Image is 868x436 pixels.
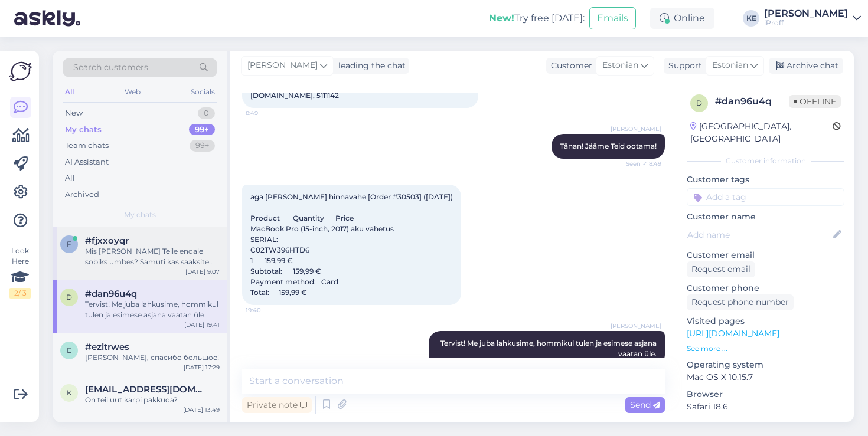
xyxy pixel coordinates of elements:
[66,293,72,301] span: d
[63,84,76,100] div: All
[65,140,109,152] div: Team chats
[489,12,514,24] b: New!
[247,59,318,72] span: [PERSON_NAME]
[690,120,833,145] div: [GEOGRAPHIC_DATA], [GEOGRAPHIC_DATA]
[611,124,661,133] span: [PERSON_NAME]
[617,159,661,168] span: Seen ✓ 8:49
[250,192,453,297] span: aga [PERSON_NAME] hinnavahe [Order #30503] ([DATE]) Product Quantity Price MacBook Pro (15-inch, ...
[664,60,702,72] div: Support
[560,142,657,150] span: Tänan! Jääme Teid ootama!
[687,315,844,327] p: Visited pages
[67,240,71,248] span: f
[9,288,31,299] div: 2 / 3
[687,211,844,223] p: Customer name
[188,84,217,100] div: Socials
[696,99,702,107] span: d
[85,395,220,405] div: On teil uut karpi pakkuda?
[190,140,215,152] div: 99+
[122,84,143,100] div: Web
[184,363,220,372] div: [DATE] 17:29
[687,173,844,186] p: Customer tags
[65,189,99,201] div: Archived
[85,342,129,352] span: #ezltrwes
[184,320,220,329] div: [DATE] 19:41
[687,328,779,339] a: [URL][DOMAIN_NAME]
[687,156,844,166] div: Customer information
[611,322,661,330] span: [PERSON_NAME]
[630,399,660,410] span: Send
[650,8,714,29] div: Online
[764,9,848,18] div: [PERSON_NAME]
[764,18,848,28] div: iProff
[715,94,789,109] div: # dan96u4q
[769,58,843,74] div: Archive chat
[687,228,831,241] input: Add name
[65,107,83,119] div: New
[687,282,844,294] p: Customer phone
[489,11,585,25] div: Try free [DATE]:
[85,384,208,395] span: karmolepp@gmail.com
[687,401,844,413] p: Safari 18.6
[85,235,129,246] span: #fjxxoyqr
[189,124,215,136] div: 99+
[687,294,794,310] div: Request phone number
[67,346,71,355] span: e
[73,61,148,74] span: Search customers
[687,388,844,401] p: Browser
[687,249,844,261] p: Customer email
[9,60,32,83] img: Askly Logo
[85,246,220,267] div: Mis [PERSON_NAME] Teile endale sobiks umbes? Samuti kas saaksite kirjutada ka [PERSON_NAME], emai...
[546,60,592,72] div: Customer
[242,397,312,413] div: Private note
[85,289,137,299] span: #dan96u4q
[198,107,215,119] div: 0
[9,245,31,299] div: Look Here
[246,306,290,314] span: 19:40
[85,299,220,320] div: Tervist! Me juba lahkusime, hommikul tulen ja esimese asjana vaatan üle.
[687,188,844,206] input: Add a tag
[602,59,638,72] span: Estonian
[65,156,109,168] div: AI Assistant
[85,352,220,363] div: [PERSON_NAME], спасибо большое!
[687,261,755,277] div: Request email
[712,59,748,72] span: Estonian
[185,267,220,276] div: [DATE] 9:07
[124,209,156,220] span: My chats
[764,9,861,28] a: [PERSON_NAME]iProff
[183,405,220,414] div: [DATE] 13:49
[65,124,102,136] div: My chats
[687,359,844,371] p: Operating system
[334,60,406,72] div: leading the chat
[743,10,759,27] div: KE
[440,339,658,358] span: Tervist! Me juba lahkusime, hommikul tulen ja esimese asjana vaatan üle.
[246,109,290,117] span: 8:49
[687,343,844,354] p: See more ...
[67,388,72,397] span: k
[687,371,844,383] p: Mac OS X 10.15.7
[589,7,636,29] button: Emails
[789,95,841,108] span: Offline
[65,172,75,184] div: All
